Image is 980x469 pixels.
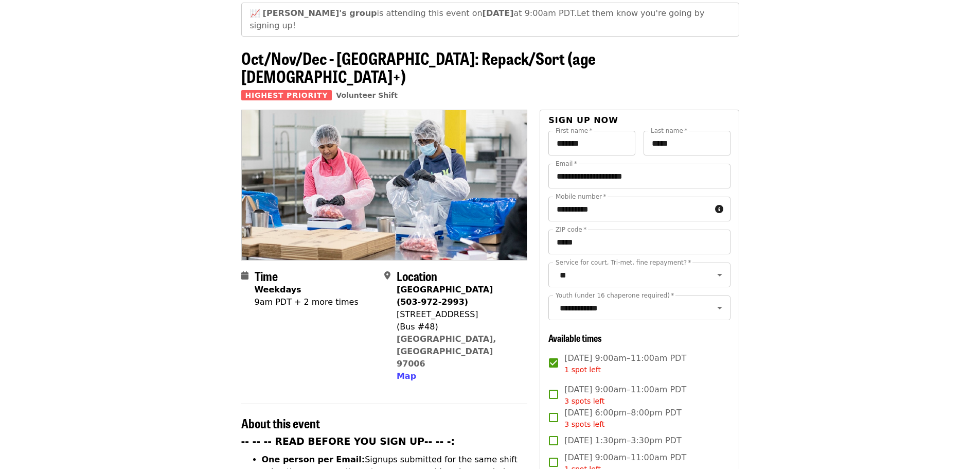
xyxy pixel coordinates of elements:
label: Service for court, Tri-met, fine repayment? [556,259,691,266]
strong: One person per Email: [262,455,365,464]
a: Volunteer Shift [336,91,398,99]
input: Email [548,164,730,188]
label: Last name [651,128,687,134]
img: Oct/Nov/Dec - Beaverton: Repack/Sort (age 10+) organized by Oregon Food Bank [242,110,527,259]
label: First name [556,128,593,134]
i: calendar icon [241,271,248,281]
span: is attending this event on at 9:00am PDT. [263,8,577,18]
button: Open [712,301,727,315]
span: Map [397,371,416,381]
span: [DATE] 9:00am–11:00am PDT [564,352,686,375]
span: 3 spots left [564,420,604,428]
span: 3 spots left [564,397,604,405]
strong: -- -- -- READ BEFORE YOU SIGN UP-- -- -: [241,436,455,447]
span: [DATE] 9:00am–11:00am PDT [564,384,686,407]
button: Open [712,268,727,282]
input: ZIP code [548,230,730,254]
label: ZIP code [556,227,586,233]
input: First name [548,131,635,155]
input: Last name [644,131,730,155]
span: [DATE] 6:00pm–8:00pm PDT [564,407,681,430]
span: Sign up now [548,115,618,125]
span: Time [255,267,278,285]
label: Youth (under 16 chaperone required) [556,292,674,299]
span: About this event [241,414,320,432]
label: Email [556,161,577,167]
span: growth emoji [250,8,260,18]
span: Oct/Nov/Dec - [GEOGRAPHIC_DATA]: Repack/Sort (age [DEMOGRAPHIC_DATA]+) [241,46,596,88]
div: 9am PDT + 2 more times [255,296,359,308]
strong: Weekdays [255,285,301,294]
a: [GEOGRAPHIC_DATA], [GEOGRAPHIC_DATA] 97006 [397,334,496,369]
strong: [DATE] [483,8,514,18]
strong: [GEOGRAPHIC_DATA] (503-972-2993) [397,285,493,307]
span: Highest Priority [241,90,332,100]
input: Mobile number [548,197,710,221]
span: Available times [548,331,602,344]
span: [DATE] 1:30pm–3:30pm PDT [564,435,681,447]
strong: [PERSON_NAME]'s group [263,8,377,18]
i: map-marker-alt icon [384,271,390,281]
button: Map [397,370,416,383]
label: Mobile number [556,194,606,200]
div: [STREET_ADDRESS] [397,308,519,321]
div: (Bus #48) [397,321,519,333]
span: Location [397,267,437,285]
i: circle-info icon [715,204,723,214]
span: 1 spot left [564,366,601,374]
